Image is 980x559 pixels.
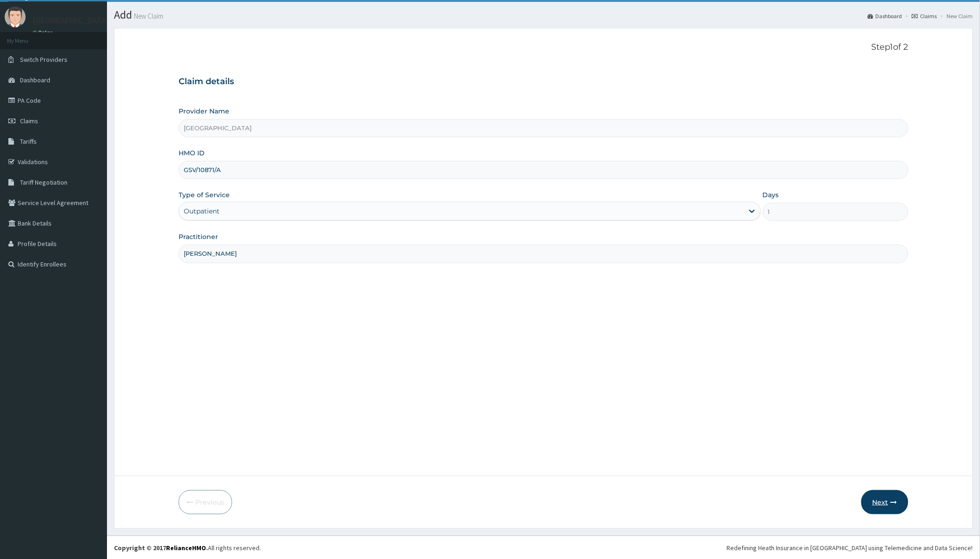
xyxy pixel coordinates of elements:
a: Claims [912,12,937,20]
li: New Claim [938,12,973,20]
button: Previous [179,490,232,514]
span: Tariffs [20,137,37,146]
label: Practitioner [179,232,218,241]
strong: Copyright © 2017 . [114,544,208,552]
div: Redefining Heath Insurance in [GEOGRAPHIC_DATA] using Telemedicine and Data Science! [727,543,973,552]
span: Dashboard [20,76,50,84]
p: [GEOGRAPHIC_DATA] [33,16,109,25]
label: Type of Service [179,190,230,200]
img: User Image [5,7,26,27]
span: Claims [20,117,38,125]
div: Outpatient [184,206,220,216]
label: HMO ID [179,148,205,158]
a: RelianceHMO [166,544,206,552]
input: Enter Name [179,245,908,263]
small: New Claim [132,13,163,20]
button: Next [861,490,908,514]
label: Days [763,190,779,200]
a: Dashboard [868,12,902,20]
a: Online [33,29,55,36]
input: Enter HMO ID [179,161,908,179]
span: Tariff Negotiation [20,178,67,186]
h1: Add [114,9,973,21]
h3: Claim details [179,77,908,87]
label: Provider Name [179,106,229,116]
span: Switch Providers [20,55,67,64]
p: Step 1 of 2 [179,42,908,53]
